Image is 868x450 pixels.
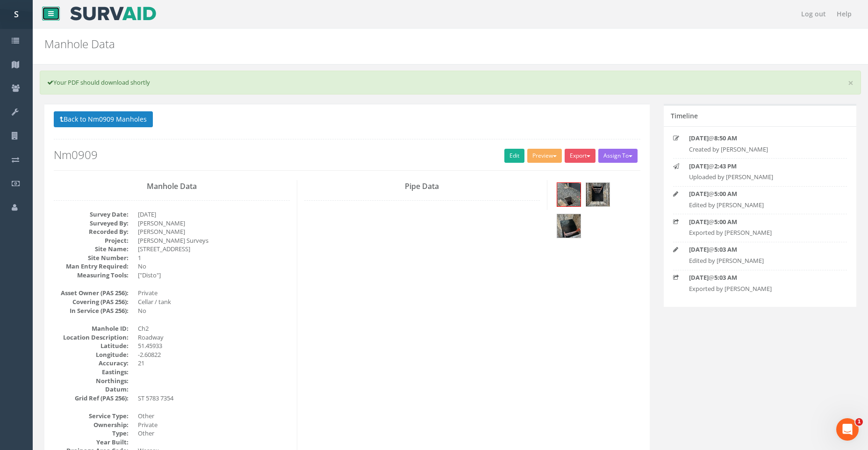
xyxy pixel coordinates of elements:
[138,306,290,315] dd: No
[504,149,524,163] a: Edit
[689,162,832,171] p: @
[54,359,129,368] dt: Accuracy:
[44,38,719,50] h2: Manhole Data
[54,210,129,219] dt: Survey Date:
[138,245,290,254] dd: [STREET_ADDRESS]
[836,418,859,441] iframe: Intercom live chat
[54,289,129,298] dt: Asset Owner (PAS 256):
[714,134,737,142] strong: 8:50 AM
[138,394,290,403] dd: ST 5783 7354
[54,394,129,403] dt: Grid Ref (PAS 256):
[138,262,290,271] dd: No
[54,254,129,262] dt: Site Number:
[54,182,290,191] h3: Manhole Data
[557,214,581,238] img: 7abb4b4f-dd62-3d3d-35e8-b9f860bf9711_2d118ba9-810d-6447-d84e-eb7348798325_thumb.jpg
[54,324,129,333] dt: Manhole ID:
[671,112,698,119] h5: Timeline
[848,78,854,88] a: ×
[689,201,832,210] p: Edited by [PERSON_NAME]
[304,182,540,191] h3: Pipe Data
[54,333,129,342] dt: Location Description:
[689,228,832,237] p: Exported by [PERSON_NAME]
[689,218,832,226] p: @
[54,438,129,447] dt: Year Built:
[527,149,562,163] button: Preview
[138,236,290,245] dd: [PERSON_NAME] Surveys
[714,189,737,198] strong: 5:00 AM
[54,236,129,245] dt: Project:
[138,324,290,333] dd: Ch2
[689,284,832,293] p: Exported by [PERSON_NAME]
[54,262,129,271] dt: Man Entry Required:
[586,183,610,206] img: 7abb4b4f-dd62-3d3d-35e8-b9f860bf9711_1b32a46e-f0c1-0684-2d5d-bc05bab8c7d8_thumb.jpg
[54,421,129,429] dt: Ownership:
[138,421,290,429] dd: Private
[689,245,709,254] strong: [DATE]
[138,359,290,368] dd: 21
[689,273,832,282] p: @
[689,145,832,154] p: Created by [PERSON_NAME]
[54,377,129,385] dt: Northings:
[689,134,709,142] strong: [DATE]
[54,298,129,306] dt: Covering (PAS 256):
[138,429,290,438] dd: Other
[54,341,129,350] dt: Latitude:
[557,183,581,206] img: 7abb4b4f-dd62-3d3d-35e8-b9f860bf9711_8be5ddbe-a786-c574-ec98-36ffcf44ca05_thumb.jpg
[54,306,129,315] dt: In Service (PAS 256):
[598,149,638,163] button: Assign To
[138,412,290,421] dd: Other
[714,218,737,226] strong: 5:00 AM
[54,219,129,228] dt: Surveyed By:
[138,289,290,298] dd: Private
[40,71,861,94] div: Your PDF should download shortly
[689,162,709,170] strong: [DATE]
[714,273,737,282] strong: 5:03 AM
[689,245,832,254] p: @
[855,418,863,426] span: 1
[138,333,290,342] dd: Roadway
[54,368,129,377] dt: Eastings:
[138,298,290,306] dd: Cellar / tank
[138,350,290,359] dd: -2.60822
[54,227,129,236] dt: Recorded By:
[54,412,129,421] dt: Service Type:
[689,134,832,143] p: @
[689,273,709,282] strong: [DATE]
[714,245,737,254] strong: 5:03 AM
[714,162,737,170] strong: 2:43 PM
[689,189,832,198] p: @
[689,256,832,265] p: Edited by [PERSON_NAME]
[54,111,153,127] button: Back to Nm0909 Manholes
[689,173,832,181] p: Uploaded by [PERSON_NAME]
[689,189,709,198] strong: [DATE]
[138,254,290,262] dd: 1
[689,218,709,226] strong: [DATE]
[138,210,290,219] dd: [DATE]
[565,149,595,163] button: Export
[54,429,129,438] dt: Type:
[138,227,290,236] dd: [PERSON_NAME]
[138,271,290,280] dd: ["Disto"]
[138,341,290,350] dd: 51.45933
[138,219,290,228] dd: [PERSON_NAME]
[54,385,129,394] dt: Datum:
[54,245,129,254] dt: Site Name:
[54,350,129,359] dt: Longitude:
[54,149,640,161] h2: Nm0909
[54,271,129,280] dt: Measuring Tools:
